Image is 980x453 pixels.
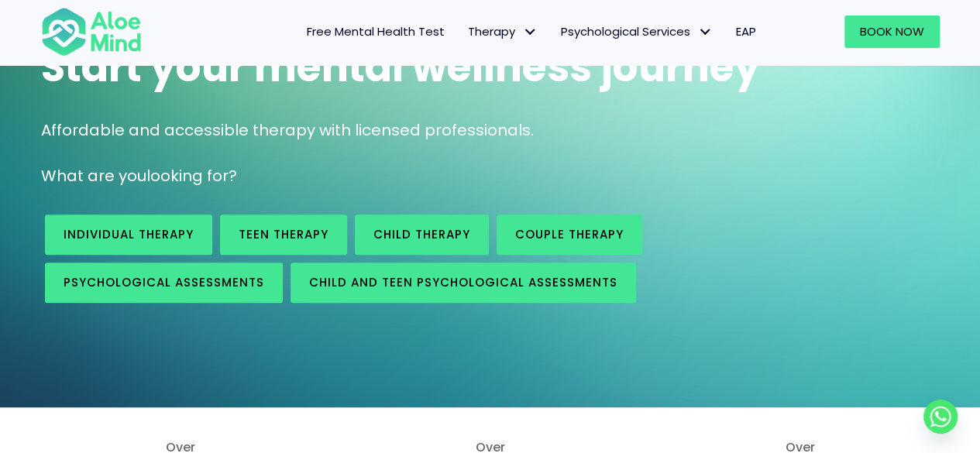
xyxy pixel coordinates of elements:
span: Psychological assessments [64,274,264,290]
span: What are you [41,165,146,187]
span: Book Now [860,23,924,39]
a: Teen Therapy [220,214,347,255]
a: Psychological assessments [45,263,283,303]
a: Couple therapy [497,214,642,255]
p: Affordable and accessible therapy with licensed professionals. [41,119,940,142]
span: Free Mental Health Test [307,23,445,39]
span: Therapy: submenu [519,21,542,43]
a: Free Mental Health Test [295,15,456,48]
span: Child Therapy [373,226,470,242]
a: Whatsapp [923,400,958,434]
nav: Menu [162,15,768,48]
a: Child Therapy [355,214,489,255]
span: Teen Therapy [239,226,328,242]
span: Child and Teen Psychological assessments [309,274,617,290]
span: looking for? [146,165,237,187]
a: Individual therapy [45,214,212,255]
span: Therapy [468,23,538,39]
span: Individual therapy [64,226,194,242]
a: Book Now [844,15,940,48]
a: EAP [724,15,768,48]
span: Start your mental wellness journey [41,39,760,95]
a: Psychological ServicesPsychological Services: submenu [549,15,724,48]
a: TherapyTherapy: submenu [456,15,549,48]
span: Psychological Services [561,23,713,39]
a: Child and Teen Psychological assessments [291,263,636,303]
span: Couple therapy [515,226,624,242]
span: Psychological Services: submenu [694,21,717,43]
span: EAP [736,23,756,39]
img: Aloe mind Logo [41,6,142,57]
